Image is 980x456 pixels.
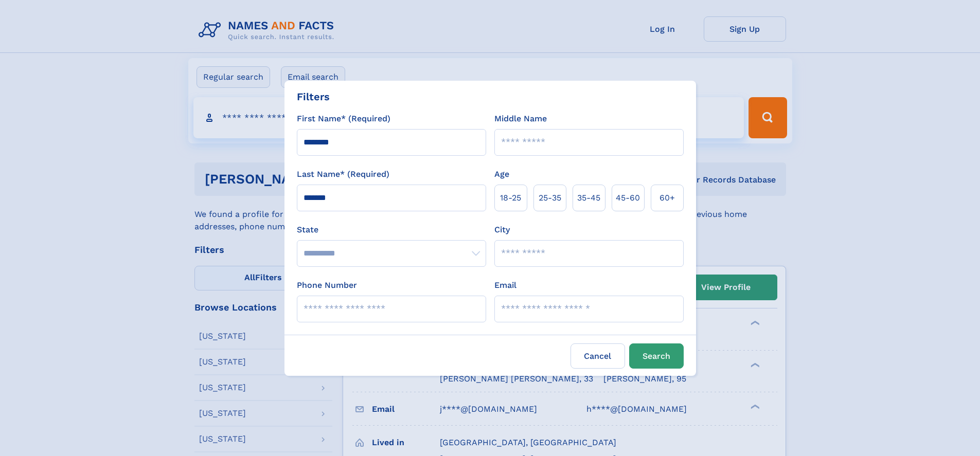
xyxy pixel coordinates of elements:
label: Phone Number [297,279,357,291]
label: Cancel [571,343,625,369]
label: Email [494,279,516,291]
span: 25‑35 [539,192,561,204]
span: 60+ [660,192,675,204]
label: City [494,224,510,236]
label: Age [494,168,509,180]
span: 18‑25 [500,192,521,204]
span: 45‑60 [616,192,640,204]
label: State [297,224,486,236]
label: Last Name* (Required) [297,168,389,180]
label: Middle Name [494,113,547,125]
button: Search [629,343,684,369]
label: First Name* (Required) [297,113,390,125]
span: 35‑45 [577,192,600,204]
div: Filters [297,89,330,104]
